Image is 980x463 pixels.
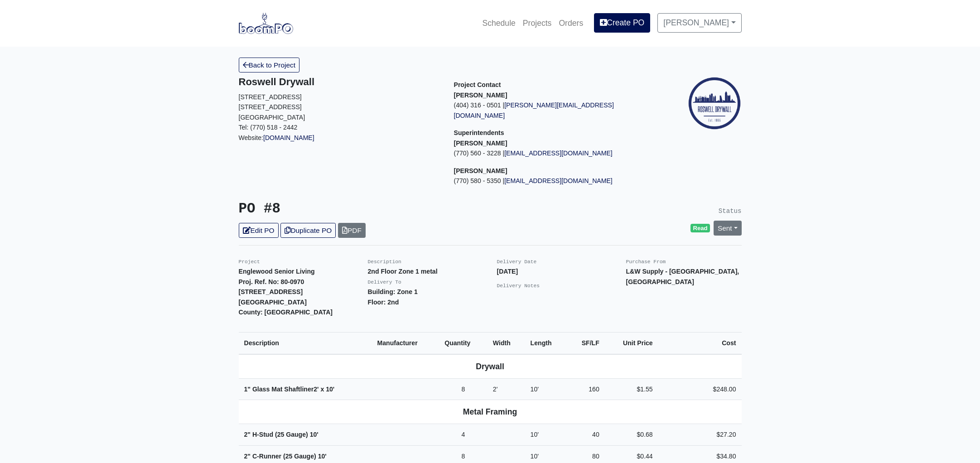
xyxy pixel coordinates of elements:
[567,332,605,354] th: SF/LF
[605,424,658,446] td: $0.68
[439,424,488,446] td: 4
[555,13,587,33] a: Orders
[454,148,656,159] p: (770) 560 - 3228 |
[244,453,327,460] strong: 2" C-Runner (25 Gauge)
[690,224,710,233] span: Read
[454,92,507,99] strong: [PERSON_NAME]
[454,81,501,88] span: Project Contact
[326,386,334,393] span: 10'
[239,268,315,275] strong: Englewood Senior Living
[239,288,303,295] strong: [STREET_ADDRESS]
[504,150,613,157] a: [EMAIL_ADDRESS][DOMAIN_NAME]
[626,266,742,287] p: L&W Supply - [GEOGRAPHIC_DATA], [GEOGRAPHIC_DATA]
[531,386,539,393] span: 10'
[439,332,488,354] th: Quantity
[497,268,518,275] strong: [DATE]
[310,431,319,438] span: 10'
[280,223,336,238] a: Duplicate PO
[239,76,440,143] div: Website:
[239,102,440,112] p: [STREET_ADDRESS]
[263,134,314,141] a: [DOMAIN_NAME]
[454,176,656,186] p: (770) 580 - 5350 |
[488,332,525,354] th: Width
[372,332,439,354] th: Manufacturer
[454,101,614,119] a: [PERSON_NAME][EMAIL_ADDRESS][DOMAIN_NAME]
[368,288,418,295] strong: Building: Zone 1
[454,167,507,174] strong: [PERSON_NAME]
[476,362,504,371] b: Drywall
[320,386,324,393] span: x
[368,299,399,306] strong: Floor: 2nd
[504,177,613,184] a: [EMAIL_ADDRESS][DOMAIN_NAME]
[239,299,307,306] strong: [GEOGRAPHIC_DATA]
[368,259,401,265] small: Description
[239,58,300,72] a: Back to Project
[239,332,372,354] th: Description
[567,378,605,400] td: 160
[519,13,555,33] a: Projects
[497,259,537,265] small: Delivery Date
[605,378,658,400] td: $1.55
[594,13,650,32] a: Create PO
[454,100,656,121] p: (404) 316 - 0501 |
[605,332,658,354] th: Unit Price
[239,223,279,238] a: Edit PO
[239,13,293,34] img: boomPO
[239,278,304,285] strong: Proj. Ref. No: 80-0970
[454,129,504,136] span: Superintendents
[244,386,335,393] strong: 1" Glass Mat Shaftliner
[719,207,742,215] small: Status
[244,431,319,438] strong: 2" H-Stud (25 Gauge)
[239,92,440,102] p: [STREET_ADDRESS]
[478,13,519,33] a: Schedule
[658,378,742,400] td: $248.00
[525,332,567,354] th: Length
[439,378,488,400] td: 8
[493,386,498,393] span: 2'
[626,259,666,265] small: Purchase From
[658,332,742,354] th: Cost
[567,424,605,446] td: 40
[454,140,507,147] strong: [PERSON_NAME]
[338,223,366,238] a: PDF
[239,259,260,265] small: Project
[314,386,319,393] span: 2'
[239,201,483,217] h3: PO #8
[368,268,438,275] strong: 2nd Floor Zone 1 metal
[239,112,440,123] p: [GEOGRAPHIC_DATA]
[463,407,517,416] b: Metal Framing
[239,309,333,316] strong: County: [GEOGRAPHIC_DATA]
[368,280,401,285] small: Delivery To
[658,424,742,446] td: $27.20
[714,221,742,236] a: Sent
[657,13,741,32] a: [PERSON_NAME]
[318,453,327,460] span: 10'
[531,453,539,460] span: 10'
[239,122,440,133] p: Tel: (770) 518 - 2442
[497,283,540,289] small: Delivery Notes
[531,431,539,438] span: 10'
[239,76,440,88] h5: Roswell Drywall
